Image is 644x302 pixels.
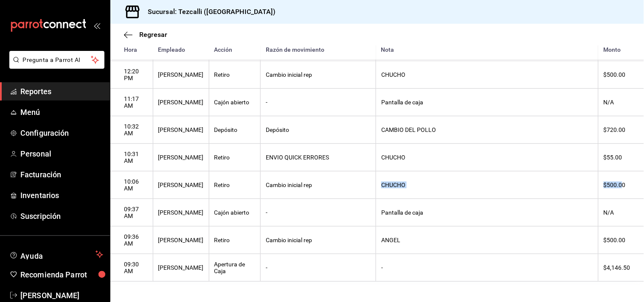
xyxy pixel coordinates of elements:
[20,169,103,180] span: Facturación
[209,61,261,89] th: Retiro
[20,269,103,280] span: Recomienda Parrot
[110,199,153,226] th: 09:37 AM
[110,171,153,199] th: 10:06 AM
[139,31,167,39] span: Regresar
[209,199,261,226] th: Cajón abierto
[261,61,376,89] th: Cambio inicial rep
[93,22,100,29] button: open_drawer_menu
[376,226,599,254] th: ANGEL
[376,171,599,199] th: CHUCHO
[376,61,599,89] th: CHUCHO
[110,254,153,282] th: 09:30 AM
[153,199,209,226] th: [PERSON_NAME]
[110,61,153,89] th: 12:20 PM
[261,171,376,199] th: Cambio inicial rep
[598,89,644,116] th: N/A
[20,106,103,118] span: Menú
[110,89,153,116] th: 11:17 AM
[209,226,261,254] th: Retiro
[153,61,209,89] th: [PERSON_NAME]
[376,89,599,116] th: Pantalla de caja
[376,144,599,171] th: CHUCHO
[153,171,209,199] th: [PERSON_NAME]
[598,171,644,199] th: $500.00
[153,89,209,116] th: [PERSON_NAME]
[261,144,376,171] th: ENVIO QUICK ERRORES
[20,290,103,301] span: [PERSON_NAME]
[20,127,103,139] span: Configuración
[20,210,103,222] span: Suscripción
[153,226,209,254] th: [PERSON_NAME]
[598,226,644,254] th: $500.00
[598,199,644,226] th: N/A
[261,116,376,144] th: Depósito
[376,254,599,282] th: -
[20,249,92,260] span: Ayuda
[124,31,167,39] button: Regresar
[141,7,276,17] h3: Sucursal: Tezcalli ([GEOGRAPHIC_DATA])
[9,51,104,69] button: Pregunta a Parrot AI
[153,254,209,282] th: [PERSON_NAME]
[261,89,376,116] th: -
[261,199,376,226] th: -
[261,226,376,254] th: Cambio inicial rep
[209,116,261,144] th: Depósito
[110,144,153,171] th: 10:31 AM
[376,116,599,144] th: CAMBIO DEL POLLO
[209,171,261,199] th: Retiro
[598,116,644,144] th: $720.00
[23,56,91,64] span: Pregunta a Parrot AI
[598,254,644,282] th: $4,146.50
[598,144,644,171] th: $55.00
[20,148,103,159] span: Personal
[110,116,153,144] th: 10:32 AM
[209,254,261,282] th: Apertura de Caja
[209,144,261,171] th: Retiro
[153,116,209,144] th: [PERSON_NAME]
[20,86,103,97] span: Reportes
[261,254,376,282] th: -
[20,190,103,201] span: Inventarios
[153,144,209,171] th: [PERSON_NAME]
[209,89,261,116] th: Cajón abierto
[376,199,599,226] th: Pantalla de caja
[6,62,104,70] a: Pregunta a Parrot AI
[598,61,644,89] th: $500.00
[110,226,153,254] th: 09:36 AM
